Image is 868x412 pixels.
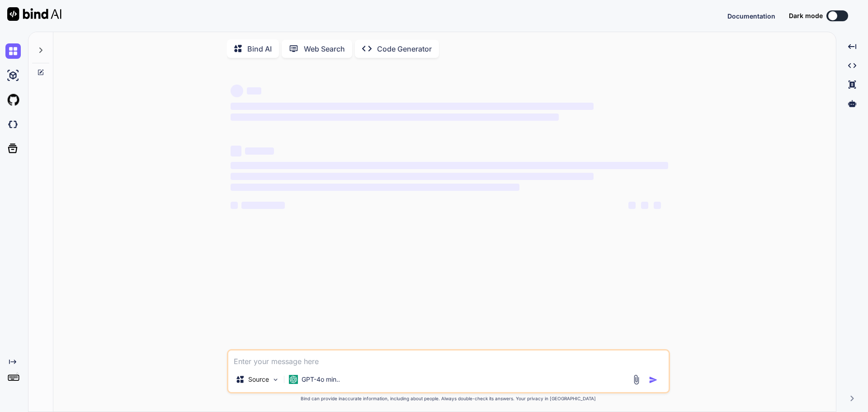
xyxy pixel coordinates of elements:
[654,202,661,209] span: ‌
[231,114,559,121] span: ‌
[631,374,642,385] img: attachment
[5,92,21,108] img: githubLight
[5,43,21,59] img: chat
[231,173,594,180] span: ‌
[227,395,670,402] p: Bind can provide inaccurate information, including about people. Always double-check its answers....
[641,202,648,209] span: ‌
[231,202,238,209] span: ‌
[231,146,241,156] span: ‌
[231,162,668,169] span: ‌
[272,376,279,384] img: Pick Models
[5,117,21,132] img: darkCloudIdeIcon
[302,375,340,384] p: GPT-4o min..
[7,7,61,21] img: Bind AI
[5,68,21,83] img: ai-studio
[231,85,243,97] span: ‌
[304,43,345,54] p: Web Search
[231,184,519,191] span: ‌
[289,375,298,384] img: GPT-4o mini
[247,43,272,54] p: Bind AI
[727,11,775,21] button: Documentation
[727,12,775,20] span: Documentation
[377,43,432,54] p: Code Generator
[628,202,636,209] span: ‌
[241,202,285,209] span: ‌
[649,375,658,384] img: icon
[247,87,261,95] span: ‌
[245,147,274,155] span: ‌
[231,103,594,110] span: ‌
[789,11,823,20] span: Dark mode
[248,375,269,384] p: Source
